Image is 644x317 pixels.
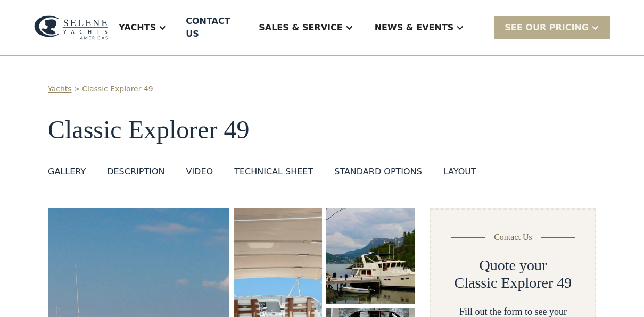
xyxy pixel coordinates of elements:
[443,165,476,178] div: layout
[334,165,422,178] div: standard options
[494,231,532,244] div: Contact Us
[119,21,156,34] div: Yachts
[186,15,240,40] div: Contact US
[48,84,72,95] a: Yachts
[48,165,86,182] a: GALLERY
[259,21,342,34] div: Sales & Service
[74,84,80,95] div: >
[48,116,596,144] h1: Classic Explorer 49
[326,208,415,304] img: 50 foot motor yacht
[375,21,454,34] div: News & EVENTS
[505,21,589,34] div: SEE Our Pricing
[82,84,153,95] a: Classic Explorer 49
[48,165,86,178] div: GALLERY
[364,6,475,49] div: News & EVENTS
[34,15,108,39] img: logo
[186,165,213,178] div: VIDEO
[186,165,213,182] a: VIDEO
[107,165,164,182] a: DESCRIPTION
[334,165,422,182] a: standard options
[108,6,177,49] div: Yachts
[494,16,610,39] div: SEE Our Pricing
[480,256,547,274] h2: Quote your
[234,165,313,178] div: Technical sheet
[234,165,313,182] a: Technical sheet
[443,165,476,182] a: layout
[107,165,164,178] div: DESCRIPTION
[326,208,415,304] a: open lightbox
[455,274,572,292] h2: Classic Explorer 49
[248,6,364,49] div: Sales & Service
